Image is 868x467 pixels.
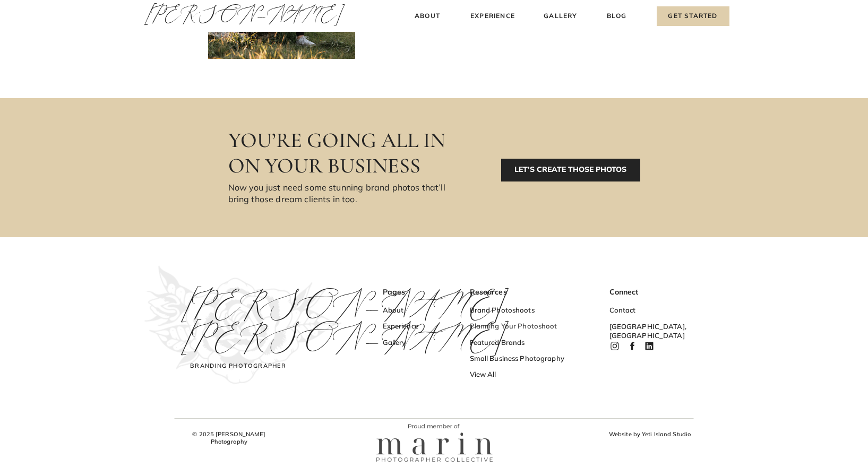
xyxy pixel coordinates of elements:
[609,306,673,317] a: Contact
[470,354,573,365] a: Small Business Photography
[228,127,448,182] h3: You’re going all in on your business
[470,370,573,381] a: View All
[470,322,573,333] a: Planning Your Photoshoot
[470,338,573,349] a: Featured Brands
[181,290,303,357] h3: [PERSON_NAME] [PERSON_NAME]
[228,181,448,208] h3: Now you just need some stunning brand photos that’ll bring those dream clients in too.
[412,11,443,22] a: About
[501,159,640,181] a: LET’S CREATE THOSE PHOTOS
[609,287,673,298] h3: Connect
[609,322,678,333] h3: [GEOGRAPHIC_DATA], [GEOGRAPHIC_DATA]
[543,11,579,22] a: Gallery
[469,11,517,22] a: Experience
[470,306,573,317] a: Brand Photoshoots
[657,6,729,26] a: Get Started
[175,430,284,442] h3: © 2025 [PERSON_NAME] Photography
[379,21,456,29] i: Essential Oil Business
[379,10,537,19] h2: [PERSON_NAME]
[605,11,629,22] a: Blog
[187,362,290,373] h3: Branding Photographer
[606,430,694,442] a: Website by Yeti Island Studio
[181,290,303,357] a: [PERSON_NAME][PERSON_NAME]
